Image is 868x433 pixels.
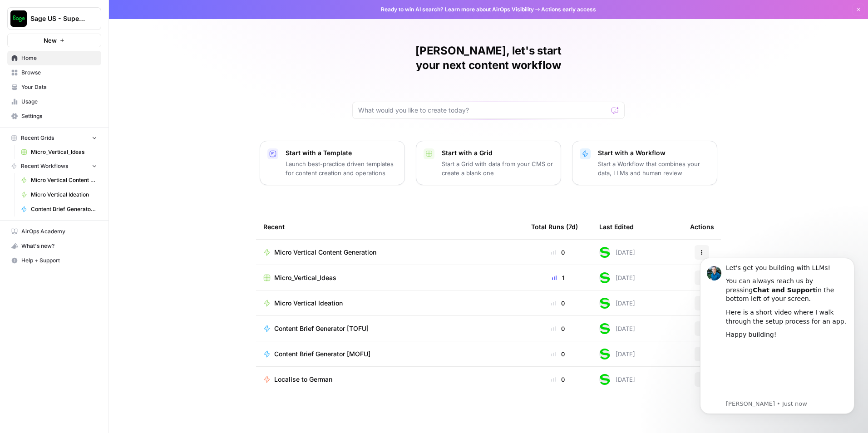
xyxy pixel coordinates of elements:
span: Content Brief Generator [TOFU] [31,205,97,213]
span: Ready to win AI search? about AirOps Visibility [381,5,534,14]
div: What's new? [8,239,101,253]
span: Settings [21,112,97,120]
span: Help + Support [21,256,97,265]
p: Start a Workflow that combines your data, LLMs and human review [598,159,710,177]
a: Micro Vertical Content Generation [17,173,101,187]
span: Recent Workflows [21,162,68,170]
div: 0 [531,324,585,333]
div: Actions [690,214,714,239]
a: Content Brief Generator [MOFU] [263,349,517,359]
a: Settings [7,109,101,123]
button: What's new? [7,239,101,253]
button: Start with a GridStart a Grid with data from your CMS or create a blank one [416,141,561,185]
img: 2tjdtbkr969jgkftgy30i99suxv9 [599,374,610,385]
a: Your Data [7,80,101,94]
p: Start a Grid with data from your CMS or create a blank one [442,159,553,177]
span: Micro_Vertical_Ideas [274,273,336,282]
a: Home [7,51,101,65]
span: Content Brief Generator [TOFU] [274,324,369,333]
div: [DATE] [599,247,635,258]
a: Usage [7,94,101,109]
img: Sage US - Super Marketer Logo [10,10,27,27]
a: Micro Vertical Ideation [17,187,101,202]
div: 0 [531,349,585,359]
button: New [7,34,101,47]
div: 0 [531,299,585,308]
div: Total Runs (7d) [531,214,578,239]
span: Usage [21,98,97,106]
img: 2tjdtbkr969jgkftgy30i99suxv9 [599,272,610,283]
div: Last Edited [599,214,634,239]
span: AirOps Academy [21,227,97,236]
div: [DATE] [599,323,635,334]
button: Recent Workflows [7,159,101,173]
p: Launch best-practice driven templates for content creation and operations [286,159,397,177]
button: Start with a WorkflowStart a Workflow that combines your data, LLMs and human review [572,141,717,185]
span: Micro Vertical Content Generation [274,248,376,257]
div: [DATE] [599,298,635,309]
div: 0 [531,248,585,257]
div: Recent [263,214,517,239]
span: Micro_Vertical_Ideas [31,148,97,156]
p: Start with a Workflow [598,148,710,157]
a: Micro_Vertical_Ideas [263,273,517,282]
input: What would you like to create today? [358,106,608,115]
div: 0 [531,375,585,384]
span: Sage US - Super Marketer [30,14,85,23]
a: AirOps Academy [7,224,101,239]
img: 2tjdtbkr969jgkftgy30i99suxv9 [599,298,610,309]
div: [DATE] [599,374,635,385]
img: 2tjdtbkr969jgkftgy30i99suxv9 [599,349,610,359]
a: Micro Vertical Ideation [263,299,517,308]
a: Content Brief Generator [TOFU] [17,202,101,216]
span: Localise to German [274,375,332,384]
span: New [44,36,57,45]
iframe: Intercom notifications message [686,244,868,428]
a: Micro_Vertical_Ideas [17,145,101,159]
a: Localise to German [263,375,517,384]
button: Start with a TemplateLaunch best-practice driven templates for content creation and operations [260,141,405,185]
div: 1 [531,273,585,282]
p: Start with a Grid [442,148,553,157]
button: Workspace: Sage US - Super Marketer [7,7,101,30]
button: Help + Support [7,253,101,268]
img: 2tjdtbkr969jgkftgy30i99suxv9 [599,323,610,334]
p: Message from Alex, sent Just now [39,156,161,164]
span: Home [21,54,97,62]
h1: [PERSON_NAME], let's start your next content workflow [352,44,625,73]
iframe: youtube [39,100,161,154]
span: Your Data [21,83,97,91]
img: 2tjdtbkr969jgkftgy30i99suxv9 [599,247,610,258]
a: Learn more [445,6,475,13]
span: Micro Vertical Content Generation [31,176,97,184]
a: Micro Vertical Content Generation [263,248,517,257]
span: Actions early access [541,5,596,14]
span: Browse [21,69,97,77]
span: Recent Grids [21,134,54,142]
a: Content Brief Generator [TOFU] [263,324,517,333]
button: Recent Grids [7,131,101,145]
div: [DATE] [599,349,635,359]
p: Start with a Template [286,148,397,157]
div: [DATE] [599,272,635,283]
span: Micro Vertical Ideation [31,191,97,199]
a: Browse [7,65,101,80]
span: Content Brief Generator [MOFU] [274,349,370,359]
span: Micro Vertical Ideation [274,299,343,308]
